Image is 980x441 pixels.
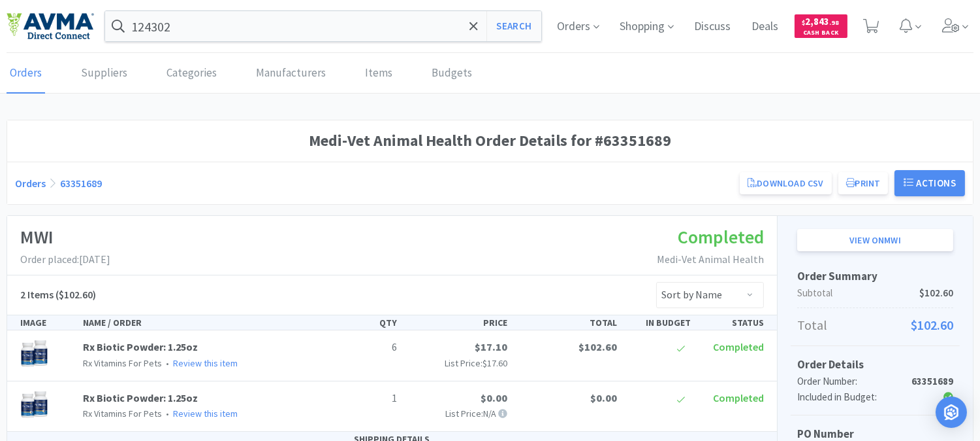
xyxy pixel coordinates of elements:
[83,408,162,419] span: Rx Vitamins For Pets
[838,172,889,194] button: Print
[747,21,784,33] a: Deals
[428,54,475,94] a: Budgets
[403,315,513,330] div: PRICE
[475,340,507,353] span: $17.10
[15,177,46,190] a: Orders
[657,251,764,268] p: Medi-Vet Animal Health
[622,315,695,330] div: IN BUDGET
[797,374,901,389] div: Order Number:
[797,285,953,301] p: Subtotal
[911,315,953,336] span: $102.60
[713,340,764,353] span: Completed
[83,391,198,404] a: Rx Biotic Powder: 1.25oz
[894,170,965,196] button: Actions
[802,18,806,27] span: $
[20,288,54,301] span: 2 Items
[253,54,329,94] a: Manufacturers
[919,285,953,301] span: $102.60
[20,339,48,368] img: dfdac4ce33a24e99a63034bae4322ad2_722895.png
[486,11,541,41] button: Search
[795,9,847,44] a: $2,843.98Cash Back
[20,222,110,252] h1: MWI
[513,315,622,330] div: TOTAL
[173,357,238,369] a: Review this item
[15,315,78,330] div: IMAGE
[481,391,507,404] span: $0.00
[936,397,967,428] div: Open Intercom Messenger
[105,11,541,41] input: Search by item, sku, manufacturer, ingredient, size...
[334,339,397,356] p: 6
[164,357,171,369] span: •
[797,229,953,251] a: View onMWI
[334,390,397,407] p: 1
[20,390,48,419] img: dfdac4ce33a24e99a63034bae4322ad2_722895.png
[797,268,953,285] h5: Order Summary
[83,340,198,353] a: Rx Biotic Powder: 1.25oz
[578,340,617,353] span: $102.60
[696,315,769,330] div: STATUS
[20,251,110,268] p: Order placed: [DATE]
[329,315,402,330] div: QTY
[802,29,840,38] span: Cash Back
[678,225,764,249] span: Completed
[362,54,396,94] a: Items
[797,389,901,405] div: Included in Budget:
[163,54,220,94] a: Categories
[911,375,953,387] strong: 63351689
[7,12,94,40] img: e4e33dab9f054f5782a47901c742baa9_102.png
[689,21,736,33] a: Discuss
[164,408,171,419] span: •
[797,315,953,336] p: Total
[173,408,238,419] a: Review this item
[83,357,162,369] span: Rx Vitamins For Pets
[78,54,131,94] a: Suppliers
[830,18,840,27] span: . 98
[408,406,507,421] p: List Price: N/A
[740,172,831,194] a: Download CSV
[713,391,764,404] span: Completed
[7,54,45,94] a: Orders
[408,356,507,370] p: List Price:
[590,391,617,404] span: $0.00
[797,356,953,374] h5: Order Details
[482,357,507,369] span: $17.60
[78,315,329,330] div: NAME / ORDER
[15,128,965,153] h1: Medi-Vet Animal Health Order Details for #63351689
[802,15,840,27] span: 2,843
[60,177,102,190] a: 63351689
[20,287,96,304] h5: ($102.60)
